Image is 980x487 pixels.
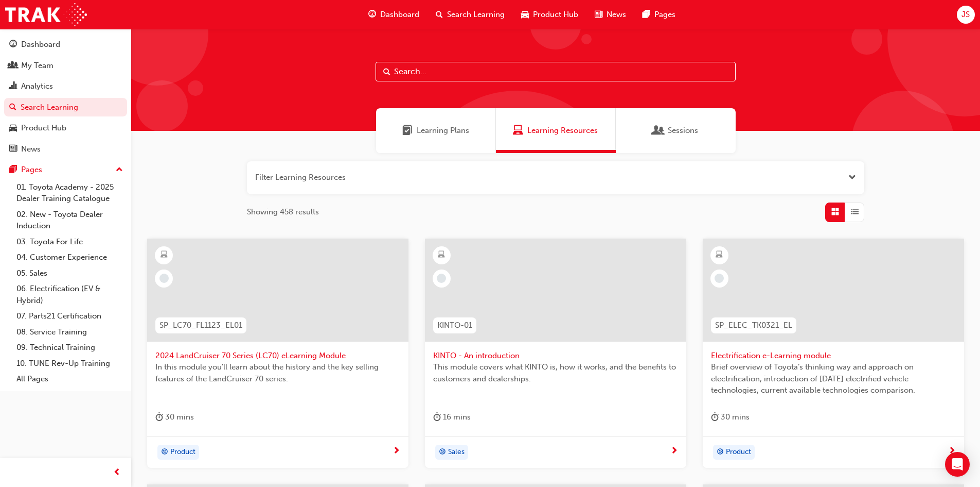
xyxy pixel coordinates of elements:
[437,274,446,283] span: learningRecordVerb_NONE-icon
[634,4,684,25] a: pages-iconPages
[12,281,127,308] a: 06. Electrification (EV & Hybrid)
[436,8,443,21] span: search-icon
[433,361,678,384] span: This module covers what KINTO is, how it works, and the benefits to customers and dealerships.
[12,265,127,281] a: 05. Sales
[12,340,127,356] a: 09. Technical Training
[433,411,441,424] span: duration-icon
[376,108,496,153] a: Learning PlansLearning Plans
[586,4,634,25] a: news-iconNews
[368,8,376,21] span: guage-icon
[21,143,41,155] div: News
[247,206,319,218] span: Showing 458 results
[513,4,586,25] a: car-iconProduct Hub
[437,320,472,331] span: KINTO-01
[726,446,751,458] span: Product
[12,207,127,234] a: 02. New - Toyota Dealer Induction
[116,163,123,177] span: up-icon
[711,411,750,424] div: 30 mins
[9,145,17,154] span: news-icon
[360,4,427,25] a: guage-iconDashboard
[4,98,127,117] a: Search Learning
[12,234,127,250] a: 03. Toyota For Life
[831,206,839,218] span: Grid
[402,125,413,137] span: Learning Plans
[439,446,446,459] span: target-icon
[9,61,17,71] span: people-icon
[21,60,54,72] div: My Team
[427,4,513,25] a: search-iconSearch Learning
[711,350,956,362] span: Electrification e-Learning module
[616,108,736,153] a: SessionsSessions
[155,350,400,362] span: 2024 LandCruiser 70 Series (LC70) eLearning Module
[654,9,675,21] span: Pages
[161,446,168,459] span: target-icon
[159,320,242,331] span: SP_LC70_FL1123_EL01
[711,361,956,396] span: Brief overview of Toyota’s thinking way and approach on electrification, introduction of [DATE] e...
[595,8,602,21] span: news-icon
[957,6,975,24] button: JS
[533,9,578,21] span: Product Hub
[9,124,17,133] span: car-icon
[948,447,956,456] span: next-icon
[393,447,400,456] span: next-icon
[5,3,87,26] img: Trak
[383,66,390,78] span: Search
[425,239,686,468] a: KINTO-01KINTO - An introductionThis module covers what KINTO is, how it works, and the benefits t...
[9,165,17,175] span: pages-icon
[376,62,736,81] input: Search...
[945,452,970,477] div: Open Intercom Messenger
[159,274,169,283] span: learningRecordVerb_NONE-icon
[527,125,598,137] span: Learning Resources
[643,8,650,21] span: pages-icon
[4,160,127,179] button: Pages
[670,447,678,456] span: next-icon
[653,125,664,137] span: Sessions
[711,411,719,424] span: duration-icon
[607,9,626,21] span: News
[21,164,42,176] div: Pages
[21,39,60,51] div: Dashboard
[521,8,529,21] span: car-icon
[4,119,127,138] a: Product Hub
[161,248,168,262] span: learningResourceType_ELEARNING-icon
[170,446,195,458] span: Product
[448,446,465,458] span: Sales
[4,56,127,75] a: My Team
[438,248,445,262] span: learningResourceType_ELEARNING-icon
[21,80,53,92] div: Analytics
[155,411,194,424] div: 30 mins
[380,9,419,21] span: Dashboard
[12,308,127,324] a: 07. Parts21 Certification
[4,140,127,159] a: News
[851,206,859,218] span: List
[113,466,121,479] span: prev-icon
[12,249,127,265] a: 04. Customer Experience
[21,122,66,134] div: Product Hub
[717,446,724,459] span: target-icon
[12,179,127,207] a: 01. Toyota Academy - 2025 Dealer Training Catalogue
[12,356,127,372] a: 10. TUNE Rev-Up Training
[715,320,792,331] span: SP_ELEC_TK0321_EL
[417,125,469,137] span: Learning Plans
[961,9,970,21] span: JS
[12,371,127,387] a: All Pages
[4,33,127,160] button: DashboardMy TeamAnalyticsSearch LearningProduct HubNews
[848,172,856,183] button: Open the filter
[447,9,505,21] span: Search Learning
[668,125,698,137] span: Sessions
[147,239,408,468] a: SP_LC70_FL1123_EL012024 LandCruiser 70 Series (LC70) eLearning ModuleIn this module you'll learn ...
[9,40,17,49] span: guage-icon
[9,82,17,91] span: chart-icon
[496,108,616,153] a: Learning ResourcesLearning Resources
[9,103,16,112] span: search-icon
[433,350,678,362] span: KINTO - An introduction
[433,411,471,424] div: 16 mins
[12,324,127,340] a: 08. Service Training
[155,411,163,424] span: duration-icon
[715,274,724,283] span: learningRecordVerb_NONE-icon
[4,35,127,54] a: Dashboard
[513,125,523,137] span: Learning Resources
